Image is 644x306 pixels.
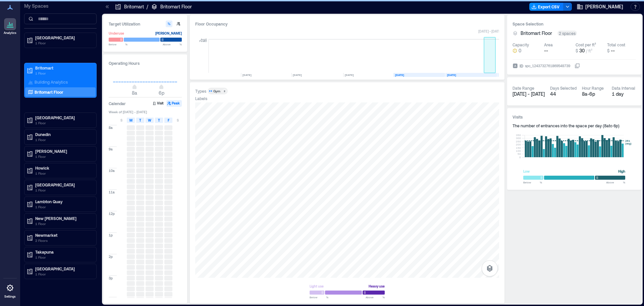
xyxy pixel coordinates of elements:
[109,190,115,194] span: 11a
[523,180,542,184] span: Below %
[550,91,577,97] div: 44
[447,73,456,77] text: [DATE]
[513,123,636,128] div: The number of entrances into the space per day ( 8a to 6p )
[109,100,126,107] h3: Calendar
[557,31,577,36] div: 2 spaces
[109,147,113,151] span: 9a
[516,140,521,143] tspan: 250
[611,48,615,53] span: --
[575,63,580,69] button: IDspc_1243732761869549739
[24,3,97,9] p: My Spaces
[585,3,623,10] span: [PERSON_NAME]
[4,31,16,35] p: Analytics
[366,295,385,299] span: Above %
[109,20,182,27] h3: Target Utilization
[109,110,182,114] span: Week of [DATE] - [DATE]
[35,271,92,277] p: 1 Floor
[35,120,92,126] p: 1 Floor
[129,118,132,123] span: M
[293,73,302,77] text: [DATE]
[544,42,553,47] div: Area
[612,85,635,91] div: Data Interval
[4,295,16,299] p: Settings
[109,30,124,37] div: Underuse
[35,187,92,193] p: 1 Floor
[513,20,636,27] h3: Space Selection
[35,182,92,187] p: [GEOGRAPHIC_DATA]
[109,211,115,216] span: 12p
[516,146,521,149] tspan: 150
[35,79,68,85] p: Building Analytics
[109,42,127,46] span: Below %
[35,165,92,171] p: Howick
[35,115,92,120] p: [GEOGRAPHIC_DATA]
[35,35,92,40] p: [GEOGRAPHIC_DATA]
[519,156,521,159] tspan: 0
[523,168,530,175] div: Low
[2,280,18,301] a: Settings
[109,233,113,237] span: 1p
[163,42,182,46] span: Above %
[160,3,192,10] p: Britomart Floor
[582,85,604,91] div: Hour Range
[550,85,577,91] div: Days Selected
[576,42,596,47] div: Cost per ft²
[195,20,499,27] div: Floor Occupancy
[132,90,137,96] span: 8a
[35,266,92,271] p: [GEOGRAPHIC_DATA]
[35,255,92,260] p: 1 Floor
[109,297,113,302] span: 4p
[35,171,92,176] p: 1 Floor
[35,137,92,142] p: 1 Floor
[166,100,182,107] button: Peak
[120,118,122,123] span: S
[35,40,92,46] p: 1 Floor
[195,88,206,94] div: Types
[109,60,182,67] h3: Operating Hours
[310,295,328,299] span: Below %
[35,216,92,221] p: New [PERSON_NAME]
[513,91,545,97] span: [DATE] - [DATE]
[518,152,521,156] tspan: 50
[369,283,385,290] div: Heavy use
[35,238,92,243] p: 2 Floors
[35,132,92,137] p: Dunedin
[124,3,144,10] p: Britomart
[544,48,548,53] span: --
[516,149,521,152] tspan: 100
[158,118,160,123] span: T
[168,118,169,123] span: F
[579,48,585,53] span: 30
[521,30,552,37] span: Britomart Floor
[520,62,523,69] span: ID
[582,91,606,97] div: 8a - 6p
[612,91,636,97] div: 1 day
[586,48,592,53] span: / ft²
[2,16,18,37] a: Analytics
[109,125,113,130] span: 8a
[516,136,521,140] tspan: 300
[109,254,113,259] span: 2p
[195,96,207,101] div: Labels
[576,48,578,53] span: $
[152,100,166,107] button: Visit
[109,168,115,173] span: 10a
[513,85,534,91] div: Date Range
[513,42,529,47] div: Capacity
[516,133,521,137] tspan: 350
[519,47,521,54] span: 0
[213,89,220,93] div: Gym
[159,90,164,96] span: 6p
[148,118,151,123] span: W
[618,168,625,175] div: High
[147,3,148,10] p: /
[35,199,92,204] p: Lambton Quay
[222,89,226,93] div: 2
[607,42,625,47] div: Total cost
[575,1,625,12] button: [PERSON_NAME]
[35,71,92,76] p: 1 Floor
[35,148,92,154] p: [PERSON_NAME]
[177,118,179,123] span: S
[513,114,636,120] h3: Visits
[529,3,563,11] button: Export CSV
